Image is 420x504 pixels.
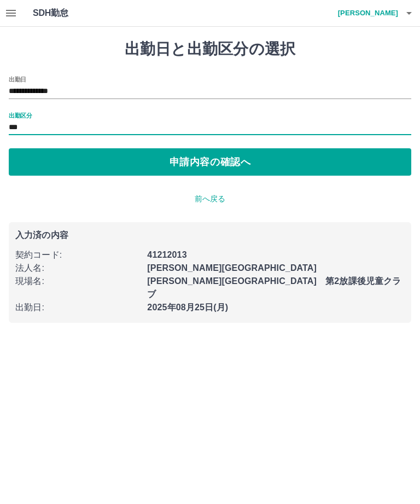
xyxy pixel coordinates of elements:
label: 出勤日 [9,75,26,83]
p: 入力済の内容 [15,231,405,240]
b: [PERSON_NAME][GEOGRAPHIC_DATA] 第2放課後児童クラブ [147,276,401,299]
p: 法人名 : [15,262,141,275]
p: 出勤日 : [15,301,141,314]
b: 2025年08月25日(月) [147,303,228,312]
b: [PERSON_NAME][GEOGRAPHIC_DATA] [147,263,317,273]
p: 現場名 : [15,275,141,288]
label: 出勤区分 [9,111,32,119]
p: 契約コード : [15,248,141,262]
b: 41212013 [147,250,186,259]
p: 前へ戻る [9,193,411,205]
h1: 出勤日と出勤区分の選択 [9,40,411,59]
button: 申請内容の確認へ [9,148,411,176]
